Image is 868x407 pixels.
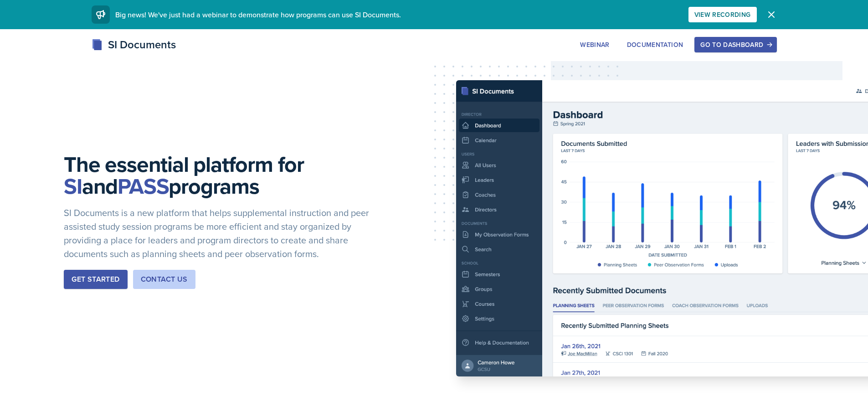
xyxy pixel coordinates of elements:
span: Big news! We've just had a webinar to demonstrate how programs can use SI Documents. [115,10,401,20]
button: View Recording [688,7,757,22]
button: Contact Us [133,270,195,289]
button: Webinar [574,37,615,52]
div: Webinar [580,41,609,48]
button: Documentation [621,37,689,52]
div: Go to Dashboard [700,41,770,48]
div: Documentation [627,41,683,48]
button: Get Started [64,270,127,289]
div: View Recording [694,11,751,18]
div: Get Started [72,274,119,285]
div: Contact Us [141,274,188,285]
div: SI Documents [92,36,176,53]
button: Go to Dashboard [694,37,776,52]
